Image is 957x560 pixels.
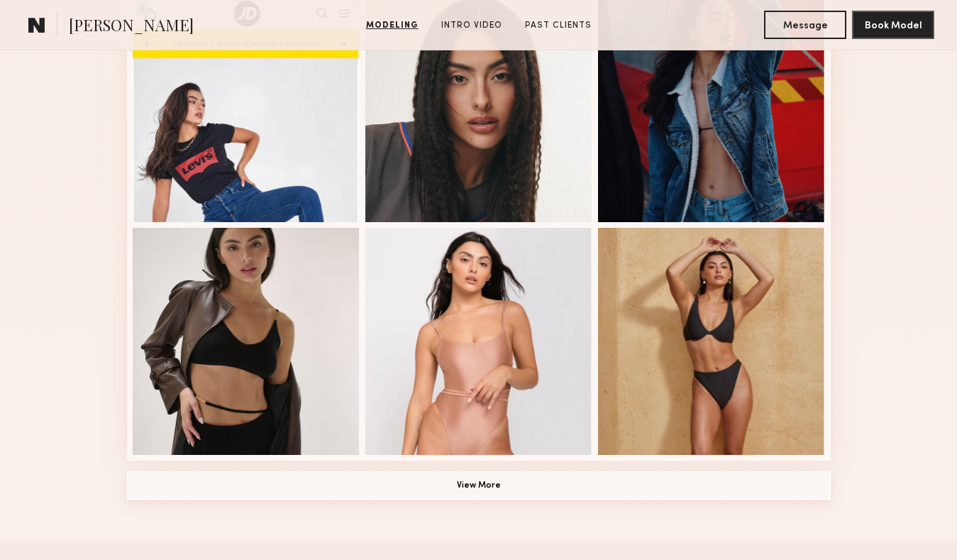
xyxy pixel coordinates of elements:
[436,19,508,32] a: Intro Video
[852,11,934,39] button: Book Model
[360,19,424,32] a: Modeling
[519,19,597,32] a: Past Clients
[127,471,831,500] button: View More
[764,11,846,39] button: Message
[69,14,194,39] span: [PERSON_NAME]
[852,18,934,31] a: Book Model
